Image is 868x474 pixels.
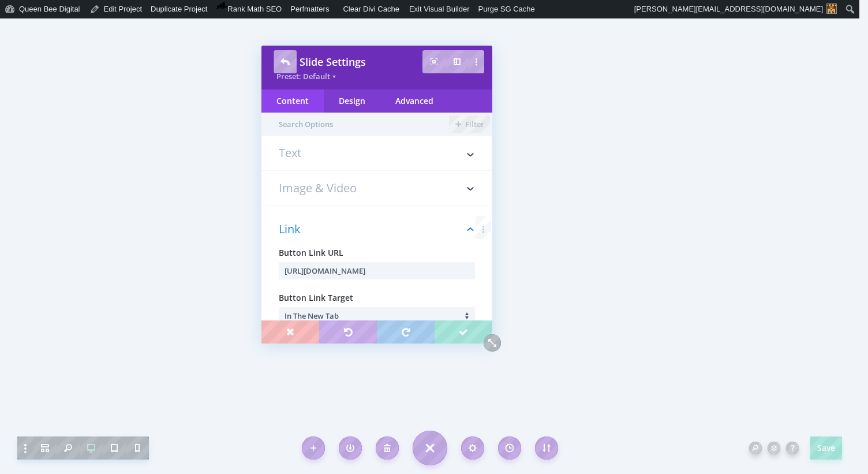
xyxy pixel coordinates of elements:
button: Filter [449,115,490,133]
span: Rank Math SEO [227,5,282,13]
input: Search Options [261,113,449,136]
div: Advanced [380,89,448,113]
h3: Link [279,206,475,247]
span: Preset: Default [276,72,330,81]
span: Slide Settings [300,55,366,69]
div: Content [261,89,324,113]
span: In The New Tab [285,311,339,321]
span: Button Link URL [279,247,343,259]
h3: Text [279,147,475,170]
span: Button Link Target [279,292,353,304]
h3: Image & Video [279,171,475,206]
button: Save [810,436,842,460]
div: Design [324,89,380,113]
